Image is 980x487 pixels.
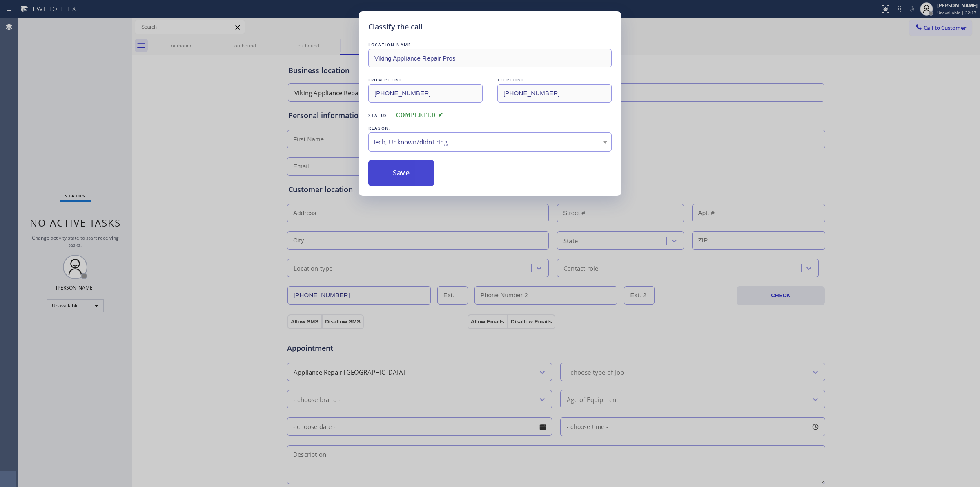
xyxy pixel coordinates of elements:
div: TO PHONE [497,76,612,84]
div: REASON: [368,124,612,132]
div: FROM PHONE [368,76,483,84]
div: Tech, Unknown/didnt ring [373,137,607,147]
input: From phone [368,84,483,103]
h5: Classify the call [368,21,423,32]
input: To phone [497,84,612,103]
button: Save [368,160,434,186]
span: Status: [368,112,390,118]
div: LOCATION NAME [368,40,612,49]
span: COMPLETED [396,112,443,118]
